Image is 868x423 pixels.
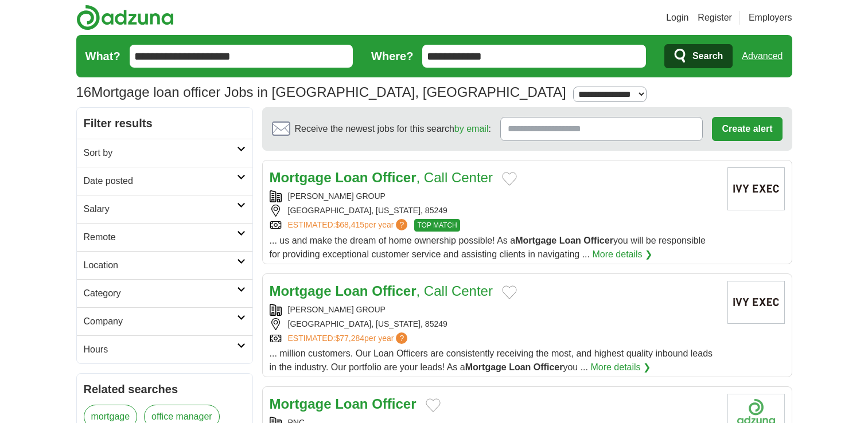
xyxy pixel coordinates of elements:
strong: Mortgage [515,236,556,245]
a: Remote [77,223,252,251]
strong: Officer [372,170,416,185]
a: Advanced [742,45,783,68]
a: Mortgage Loan Officer, Call Center [270,170,493,185]
a: Login [666,11,688,25]
a: Location [77,251,252,279]
label: Where? [371,48,413,65]
img: Adzuna logo [76,5,174,30]
div: [GEOGRAPHIC_DATA], [US_STATE], 85249 [270,205,718,217]
img: Company logo [727,167,785,210]
button: Add to favorite jobs [426,398,441,412]
a: ESTIMATED:$77,284per year? [288,332,410,344]
h2: Company [84,315,237,328]
strong: Officer [372,396,416,412]
a: Employers [749,11,792,25]
a: by email [454,124,489,134]
strong: Mortgage [270,170,332,185]
span: ? [396,332,407,344]
h2: Salary [84,202,237,216]
span: $68,415 [335,220,364,229]
strong: Loan [335,396,368,412]
h2: Date posted [84,174,237,188]
a: Mortgage Loan Officer [270,396,417,412]
span: ... us and make the dream of home ownership possible! As a you will be responsible for providing ... [270,236,706,259]
span: $77,284 [335,334,364,343]
a: ESTIMATED:$68,415per year? [288,219,410,232]
a: More details ❯ [592,248,652,261]
span: Search [692,45,723,68]
strong: Mortgage [465,362,507,372]
strong: Loan [335,170,368,185]
h2: Remote [84,230,237,244]
h2: Filter results [77,108,252,139]
a: Register [698,11,732,25]
span: TOP MATCH [414,219,460,232]
a: Date posted [77,167,252,195]
h2: Category [84,287,237,300]
div: [PERSON_NAME] GROUP [270,190,718,202]
div: [GEOGRAPHIC_DATA], [US_STATE], 85249 [270,318,718,330]
a: Sort by [77,139,252,167]
strong: Officer [583,236,613,245]
span: ... million customers. Our Loan Officers are consistently receiving the most, and highest quality... [270,348,713,372]
strong: Loan [335,283,368,299]
strong: Loan [559,236,581,245]
a: Salary [77,195,252,223]
span: Receive the newest jobs for this search : [295,122,491,136]
span: ? [396,219,407,230]
div: [PERSON_NAME] GROUP [270,304,718,316]
button: Search [664,44,733,68]
a: Company [77,307,252,335]
strong: Mortgage [270,283,332,299]
button: Add to favorite jobs [502,285,517,299]
a: Hours [77,335,252,363]
a: More details ❯ [590,361,651,374]
h2: Sort by [84,146,237,160]
button: Create alert [712,117,782,141]
button: Add to favorite jobs [502,172,517,186]
strong: Officer [534,362,563,372]
strong: Officer [372,283,416,299]
h2: Location [84,258,237,272]
h2: Related searches [84,381,246,398]
img: Company logo [727,281,785,324]
a: Mortgage Loan Officer, Call Center [270,283,493,299]
span: 16 [76,82,92,103]
label: What? [85,48,120,65]
h1: Mortgage loan officer Jobs in [GEOGRAPHIC_DATA], [GEOGRAPHIC_DATA] [76,84,566,100]
h2: Hours [84,343,237,357]
strong: Loan [509,362,531,372]
a: Category [77,279,252,307]
strong: Mortgage [270,396,332,412]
